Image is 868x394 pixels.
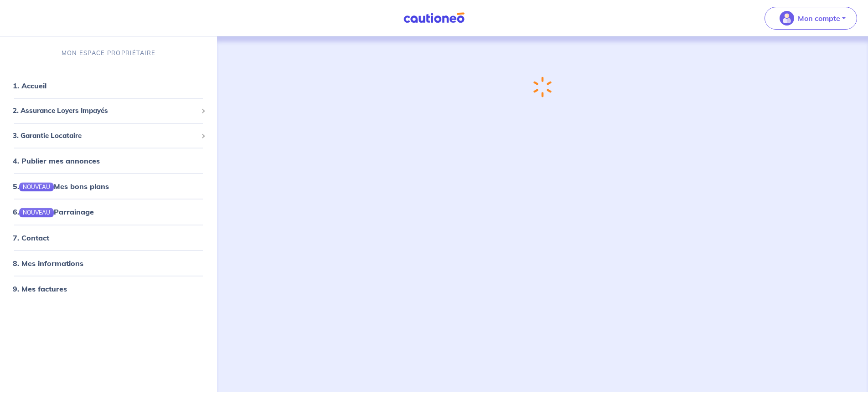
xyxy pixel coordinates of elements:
a: 4. Publier mes annonces [13,156,100,165]
div: 1. Accueil [4,77,213,95]
button: illu_account_valid_menu.svgMon compte [765,7,857,30]
a: 8. Mes informations [13,258,83,267]
div: 5.NOUVEAUMes bons plans [4,177,213,195]
a: 5.NOUVEAUMes bons plans [13,182,109,191]
p: Mon compte [798,13,840,24]
img: illu_account_valid_menu.svg [780,11,794,26]
a: 9. Mes factures [13,284,67,293]
p: MON ESPACE PROPRIÉTAIRE [62,49,155,57]
img: loading-spinner [533,77,552,97]
div: 6.NOUVEAUParrainage [4,203,213,221]
span: 2. Assurance Loyers Impayés [13,106,197,116]
a: 6.NOUVEAUParrainage [13,207,94,216]
div: 3. Garantie Locataire [4,127,213,144]
div: 8. Mes informations [4,254,213,272]
div: 4. Publier mes annonces [4,152,213,170]
div: 2. Assurance Loyers Impayés [4,102,213,120]
img: Cautioneo [400,12,468,24]
div: 7. Contact [4,228,213,246]
a: 1. Accueil [13,81,46,90]
div: 9. Mes factures [4,279,213,297]
span: 3. Garantie Locataire [13,130,197,141]
a: 7. Contact [13,233,49,242]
